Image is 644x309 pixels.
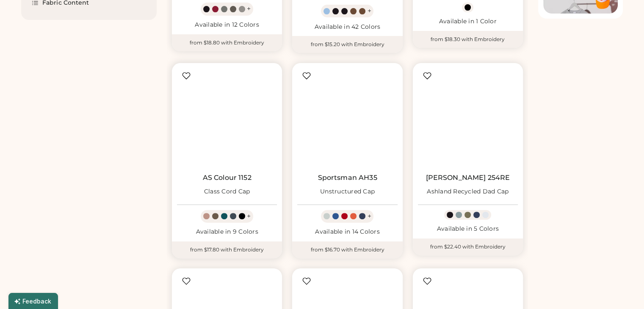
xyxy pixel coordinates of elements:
div: + [247,212,251,221]
div: from $22.40 with Embroidery [413,238,523,255]
div: from $18.80 with Embroidery [172,34,282,51]
a: Sportsman AH35 [318,174,377,182]
div: from $17.80 with Embroidery [172,241,282,258]
div: + [367,212,371,221]
div: Available in 9 Colors [177,228,277,236]
div: Available in 5 Colors [418,225,518,233]
div: Ashland Recycled Dad Cap [427,188,509,196]
img: Richardson 254RE Ashland Recycled Dad Cap [418,68,518,168]
div: Unstructured Cap [320,188,375,196]
img: Sportsman AH35 Unstructured Cap [297,68,397,168]
div: Available in 12 Colors [177,21,277,29]
div: from $16.70 with Embroidery [292,241,402,258]
div: from $18.30 with Embroidery [413,31,523,48]
div: Available in 14 Colors [297,228,397,236]
a: AS Colour 1152 [203,174,252,182]
div: Class Cord Cap [204,188,250,196]
div: Available in 1 Color [418,17,518,26]
div: + [367,6,371,16]
a: [PERSON_NAME] 254RE [426,174,510,182]
div: from $15.20 with Embroidery [292,36,402,53]
div: + [247,4,251,14]
div: Available in 42 Colors [297,23,397,31]
img: AS Colour 1152 Class Cord Cap [177,68,277,168]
